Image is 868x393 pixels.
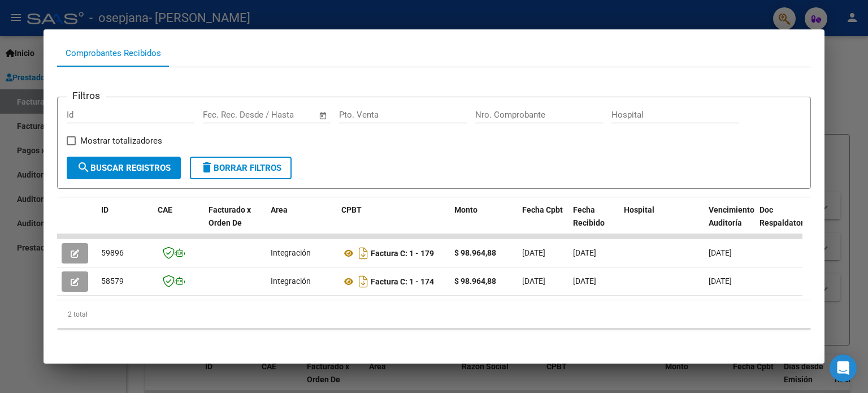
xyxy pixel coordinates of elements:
[704,198,755,248] datatable-header-cell: Vencimiento Auditoría
[67,157,181,179] button: Buscar Registros
[755,198,823,248] datatable-header-cell: Doc Respaldatoria
[371,249,434,258] strong: Factura C: 1 - 179
[209,205,251,227] span: Facturado x Orden De
[573,277,596,286] span: [DATE]
[568,198,619,248] datatable-header-cell: Fecha Recibido
[573,248,596,257] span: [DATE]
[77,161,90,174] mat-icon: search
[454,205,478,214] span: Monto
[522,248,545,257] span: [DATE]
[341,205,362,214] span: CPBT
[80,134,162,148] span: Mostrar totalizadores
[101,205,108,214] span: ID
[200,163,281,173] span: Borrar Filtros
[522,205,563,214] span: Fecha Cpbt
[77,163,171,173] span: Buscar Registros
[454,248,496,257] strong: $ 98.964,88
[709,277,732,286] span: [DATE]
[356,244,371,262] i: Descargar documento
[518,198,568,248] datatable-header-cell: Fecha Cpbt
[153,198,204,248] datatable-header-cell: CAE
[371,277,434,286] strong: Factura C: 1 - 174
[454,277,496,286] strong: $ 98.964,88
[450,198,518,248] datatable-header-cell: Monto
[830,355,857,382] div: Open Intercom Messenger
[101,248,124,257] span: 59896
[709,248,732,257] span: [DATE]
[97,198,153,248] datatable-header-cell: ID
[158,205,172,214] span: CAE
[619,198,704,248] datatable-header-cell: Hospital
[101,277,124,286] span: 58579
[624,205,654,214] span: Hospital
[259,110,314,120] input: Fecha fin
[190,157,292,179] button: Borrar Filtros
[271,205,288,214] span: Area
[266,198,337,248] datatable-header-cell: Area
[316,109,329,122] button: Open calendar
[522,277,545,286] span: [DATE]
[57,300,811,329] div: 2 total
[337,198,450,248] datatable-header-cell: CPBT
[356,273,371,291] i: Descargar documento
[200,161,214,174] mat-icon: delete
[759,205,810,227] span: Doc Respaldatoria
[573,205,605,227] span: Fecha Recibido
[66,47,161,60] div: Comprobantes Recibidos
[709,205,754,227] span: Vencimiento Auditoría
[271,248,311,257] span: Integración
[67,88,106,103] h3: Filtros
[271,277,311,286] span: Integración
[203,110,249,120] input: Fecha inicio
[204,198,266,248] datatable-header-cell: Facturado x Orden De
